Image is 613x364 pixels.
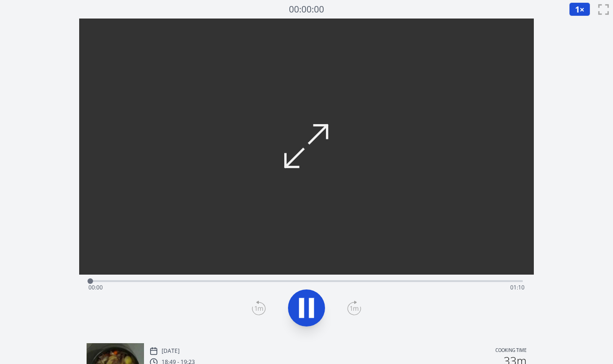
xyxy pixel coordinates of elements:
[569,2,590,16] button: 1×
[510,283,525,291] span: 01:10
[289,3,324,16] a: 00:00:00
[575,4,580,15] span: 1
[162,347,180,355] p: [DATE]
[495,347,526,355] p: Cooking time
